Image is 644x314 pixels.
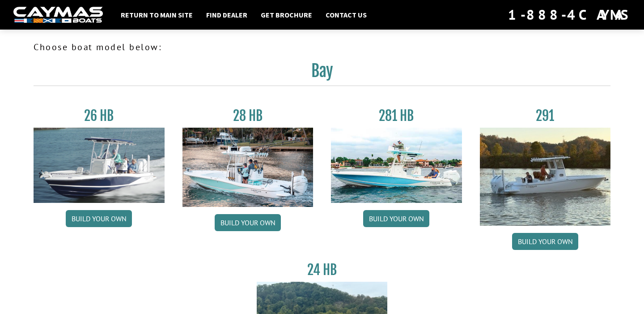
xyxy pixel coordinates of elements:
h3: 291 [480,108,611,124]
a: Build your own [512,233,578,250]
h3: 281 HB [331,108,462,124]
h3: 24 HB [257,262,388,278]
a: Get Brochure [256,9,317,21]
h3: 26 HB [34,108,165,124]
h2: Bay [34,61,610,86]
h3: 28 HB [182,108,314,124]
a: Build your own [215,214,281,231]
a: Return to main site [116,9,197,21]
a: Build your own [66,210,132,227]
img: 26_new_photo_resized.jpg [34,128,165,203]
a: Contact Us [321,9,371,21]
div: 1-888-4CAYMAS [508,5,631,25]
img: 291_Thumbnail.jpg [480,128,611,226]
img: 28_hb_thumbnail_for_caymas_connect.jpg [182,128,314,207]
a: Build your own [363,210,429,227]
a: Find Dealer [202,9,252,21]
p: Choose boat model below: [34,40,610,54]
img: 28-hb-twin.jpg [331,128,462,203]
img: white-logo-c9c8dbefe5ff5ceceb0f0178aa75bf4bb51f6bca0971e226c86eb53dfe498488.png [13,7,103,23]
